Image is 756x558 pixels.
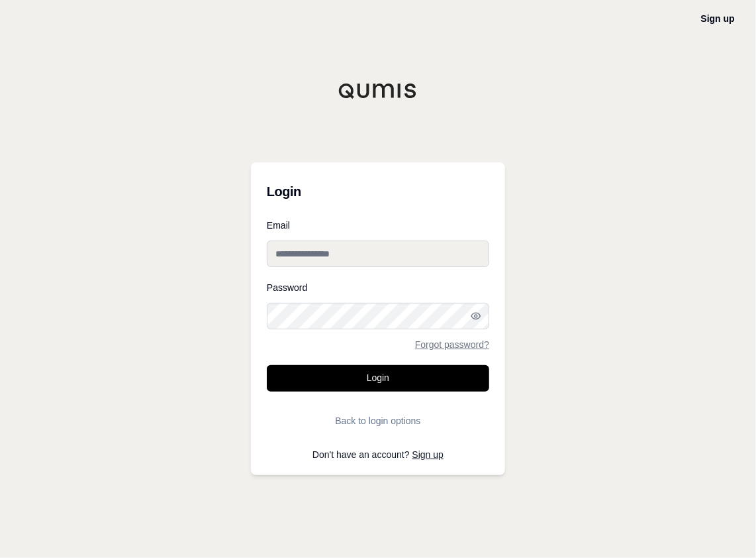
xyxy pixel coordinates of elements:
[267,283,489,292] label: Password
[701,13,735,24] a: Sign up
[267,221,489,230] label: Email
[267,178,489,205] h3: Login
[267,408,489,434] button: Back to login options
[415,340,489,349] a: Forgot password?
[338,83,418,99] img: Qumis
[267,365,489,392] button: Login
[267,450,489,459] p: Don't have an account?
[412,449,444,460] a: Sign up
